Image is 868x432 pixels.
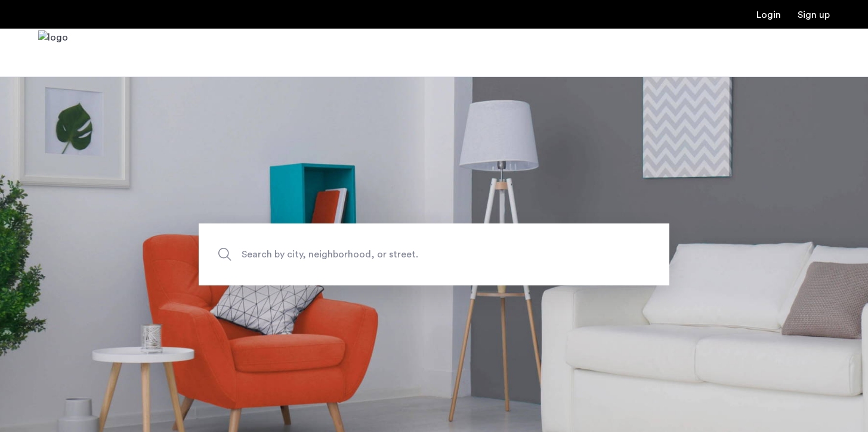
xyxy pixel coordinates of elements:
[242,246,571,262] span: Search by city, neighborhood, or street.
[38,30,68,75] img: logo
[798,10,830,20] a: Registration
[199,223,669,285] input: Apartment Search
[38,30,68,75] a: Cazamio Logo
[756,10,781,20] a: Login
